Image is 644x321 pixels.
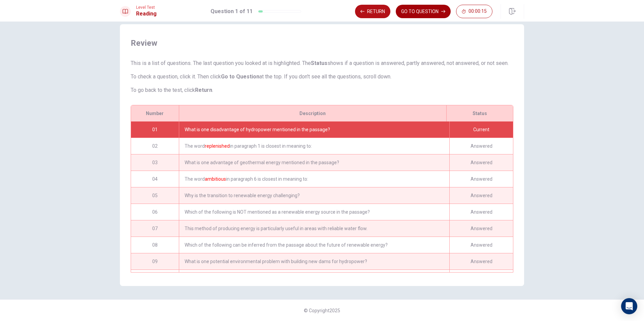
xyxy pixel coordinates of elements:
div: Answered [449,220,513,237]
div: 09 [131,253,179,270]
div: This method of producing energy is particularly useful in areas with reliable water flow. [179,220,449,237]
div: Status [446,105,513,121]
h1: Question 1 of 11 [211,7,253,15]
h1: Reading [136,10,157,18]
span: Review [131,38,513,48]
div: 10 [131,270,179,286]
div: Number [131,105,179,121]
div: Which of the following is NOT mentioned as a renewable energy source in the passage? [179,204,449,220]
div: 06 [131,204,179,220]
div: The word in paragraph 1 is closest in meaning to: [179,138,449,154]
button: Return [355,5,390,18]
span: © Copyright 2025 [304,308,340,313]
span: 00:00:15 [469,9,487,14]
p: To go back to the test, click . [131,86,513,94]
button: 00:00:15 [456,5,492,18]
div: What is one advantage of geothermal energy mentioned in the passage? [179,154,449,171]
strong: Status [311,60,327,66]
button: GO TO QUESTION [396,5,451,18]
font: ambitious [205,176,226,182]
div: Why is the transition to renewable energy challenging? [179,187,449,204]
font: replenished [205,143,230,149]
div: Current [449,121,513,138]
span: Level Test [136,5,157,10]
div: The word in paragraph 6 is closest in meaning to: [179,171,449,187]
div: 03 [131,154,179,171]
div: Open Intercom Messenger [621,298,637,314]
div: 02 [131,138,179,154]
div: 04 [131,171,179,187]
div: Description [179,105,446,121]
div: Select the 3 answer choices that best summarize the passage. [179,270,449,286]
strong: Go to Question [221,73,259,80]
div: Answered [449,171,513,187]
div: 05 [131,187,179,204]
div: Answered [449,253,513,270]
div: Answered [449,187,513,204]
div: 07 [131,220,179,237]
div: Answered [449,154,513,171]
div: Answered [449,204,513,220]
div: What is one potential environmental problem with building new dams for hydropower? [179,253,449,270]
div: Answered [449,138,513,154]
div: 01 [131,121,179,138]
div: Answered [449,270,513,286]
div: Which of the following can be inferred from the passage about the future of renewable energy? [179,237,449,253]
p: This is a list of questions. The last question you looked at is highlighted. The shows if a quest... [131,59,513,67]
strong: Return [195,87,212,93]
p: To check a question, click it. Then click at the top. If you don't see all the questions, scroll ... [131,73,513,81]
div: Answered [449,237,513,253]
div: 08 [131,237,179,253]
div: What is one disadvantage of hydropower mentioned in the passage? [179,121,449,138]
